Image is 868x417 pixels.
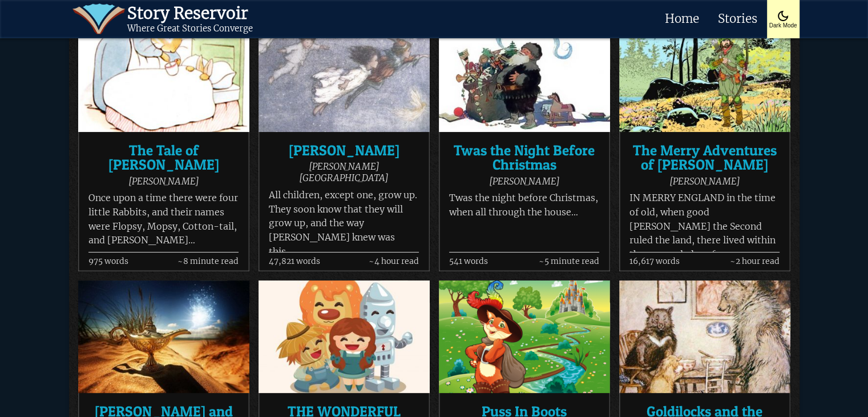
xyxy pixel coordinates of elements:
div: Where Great Stories Converge [127,23,253,34]
div: [PERSON_NAME][GEOGRAPHIC_DATA] [269,161,419,183]
span: 16,617 words [629,257,680,266]
img: Peter Pan [259,19,430,132]
span: ~4 hour read [369,257,419,266]
div: [PERSON_NAME] [629,175,780,187]
img: icon of book with waver spilling out. [72,3,126,34]
img: Goldilocks and the Three Bears [619,280,790,393]
span: 975 words [88,257,128,266]
img: Puss In Boots [439,280,610,393]
img: The Tale of Peter Rabbit [78,19,249,132]
p: Twas the night before Christmas, when all through the house… [449,191,599,220]
div: Story Reservoir [127,3,253,23]
p: IN MERRY ENGLAND in the time of old, when good [PERSON_NAME] the Second ruled the land, there liv... [629,191,780,319]
span: ~2 hour read [730,257,780,266]
div: Dark Mode [769,23,797,29]
span: 47,821 words [269,257,320,266]
a: The Tale of [PERSON_NAME] [88,143,239,173]
img: Twas the Night Before Christmas [439,19,610,132]
img: THE WONDERFUL WIZARD OF OZ [259,280,430,393]
img: The Merry Adventures of Robin Hood [619,19,790,132]
span: ~8 minute read [177,257,239,266]
a: The Merry Adventures of [PERSON_NAME] [629,143,780,173]
span: 541 words [449,257,488,266]
div: [PERSON_NAME] [88,175,239,187]
span: ~5 minute read [539,257,599,266]
p: Once upon a time there were four little Rabbits, and their names were Flopsy, Mopsy, Cotton-tail,... [88,191,239,248]
img: Aladdin and the Wonderful Lamp [78,280,249,393]
p: All children, except one, grow up. They soon know that they will grow up, and the way [PERSON_NAM... [269,189,419,259]
img: Turn On Dark Mode [776,9,790,23]
div: [PERSON_NAME] [449,175,599,187]
a: [PERSON_NAME] [269,143,419,158]
a: Twas the Night Before Christmas [449,143,599,173]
